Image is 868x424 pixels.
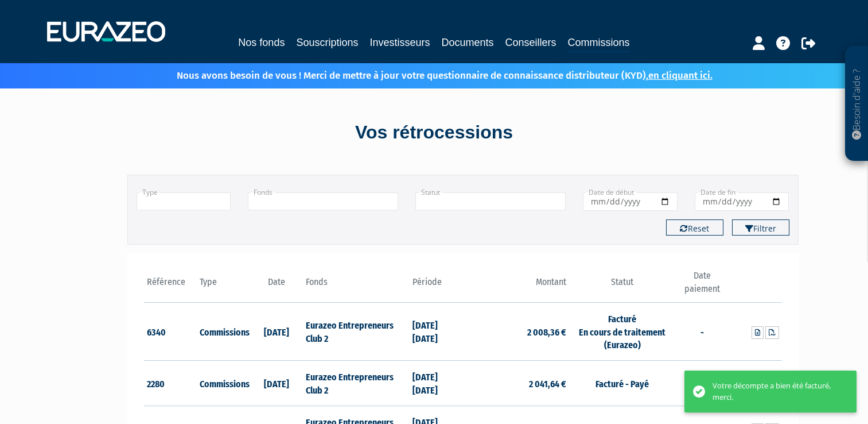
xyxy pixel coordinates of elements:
[369,34,430,51] a: Investisseurs
[250,302,303,361] td: [DATE]
[144,302,197,361] td: 6340
[197,269,250,302] th: Type
[143,66,713,83] p: Nous avons besoin de vous ! Merci de mettre à jour votre questionnaire de connaissance distribute...
[303,302,409,361] td: Eurazeo Entrepreneurs Club 2
[442,34,494,51] a: Documents
[569,302,675,361] td: Facturé En cours de traitement (Eurazeo)
[675,361,729,406] td: [DATE]
[648,70,713,82] a: en cliquant ici.
[463,361,569,406] td: 2 041,64 €
[107,120,761,146] div: Vos rétrocessions
[144,361,197,406] td: 2280
[47,21,165,42] img: 1732889491-logotype_eurazeo_blanc_rvb.png
[732,219,789,236] button: Filtrer
[463,302,569,361] td: 2 008,36 €
[675,302,729,361] td: -
[250,361,303,406] td: [DATE]
[568,34,630,52] a: Commissions
[197,361,250,406] td: Commissions
[675,269,729,302] th: Date paiement
[410,361,463,406] td: [DATE] [DATE]
[505,34,556,51] a: Conseillers
[296,34,358,51] a: Souscriptions
[569,269,675,302] th: Statut
[410,269,463,302] th: Période
[463,269,569,302] th: Montant
[666,219,723,236] button: Reset
[197,302,250,361] td: Commissions
[303,361,409,406] td: Eurazeo Entrepreneurs Club 2
[250,269,303,302] th: Date
[713,380,839,403] div: Votre décompte a bien été facturé, merci.
[850,52,863,156] p: Besoin d'aide ?
[410,302,463,361] td: [DATE] [DATE]
[303,269,409,302] th: Fonds
[569,361,675,406] td: Facturé - Payé
[144,269,197,302] th: Référence
[238,34,285,51] a: Nos fonds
